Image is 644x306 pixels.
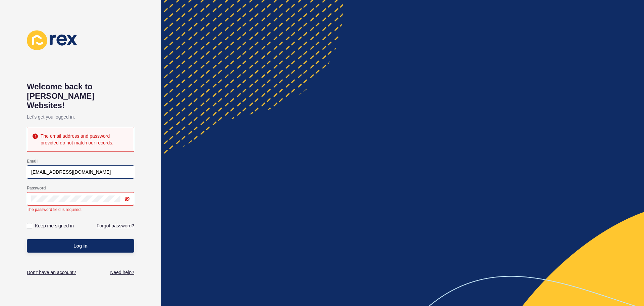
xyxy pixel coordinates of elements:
input: e.g. name@company.com [31,169,130,175]
label: Email [27,159,38,164]
div: The email address and password provided do not match our records. [41,133,128,146]
button: Log in [27,239,134,253]
a: Forgot password? [97,222,134,229]
div: The password field is required. [27,207,134,212]
h1: Welcome back to [PERSON_NAME] Websites! [27,82,134,110]
label: Password [27,185,46,191]
label: Keep me signed in [35,222,74,229]
a: Don't have an account? [27,269,76,276]
a: Need help? [110,269,134,276]
p: Let's get you logged in. [27,110,134,124]
span: Log in [73,243,88,249]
